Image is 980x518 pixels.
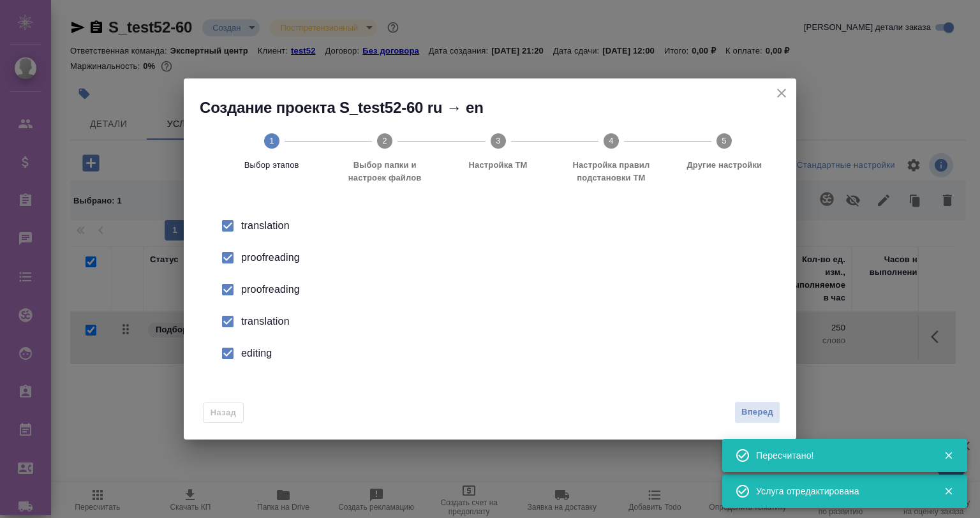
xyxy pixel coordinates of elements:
button: Закрыть [935,485,961,497]
div: translation [241,314,766,329]
span: Выбор папки и настроек файлов [333,159,436,184]
span: Другие настройки [673,159,776,172]
span: Настройка правил подстановки TM [560,159,662,184]
button: Закрыть [935,450,961,461]
div: proofreading [241,282,766,297]
text: 1 [269,136,274,145]
span: Вперед [741,405,773,420]
div: translation [241,218,766,233]
text: 5 [722,136,727,145]
text: 2 [382,136,387,145]
span: Выбор этапов [220,159,323,172]
button: close [772,84,791,103]
text: 4 [609,136,613,145]
text: 3 [496,136,500,145]
div: editing [241,346,766,361]
span: Настройка ТМ [447,159,549,172]
div: proofreading [241,250,766,265]
div: Пересчитано! [756,449,924,462]
button: Вперед [734,401,780,424]
h2: Создание проекта S_test52-60 ru → en [200,98,796,118]
div: Услуга отредактирована [756,485,924,498]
